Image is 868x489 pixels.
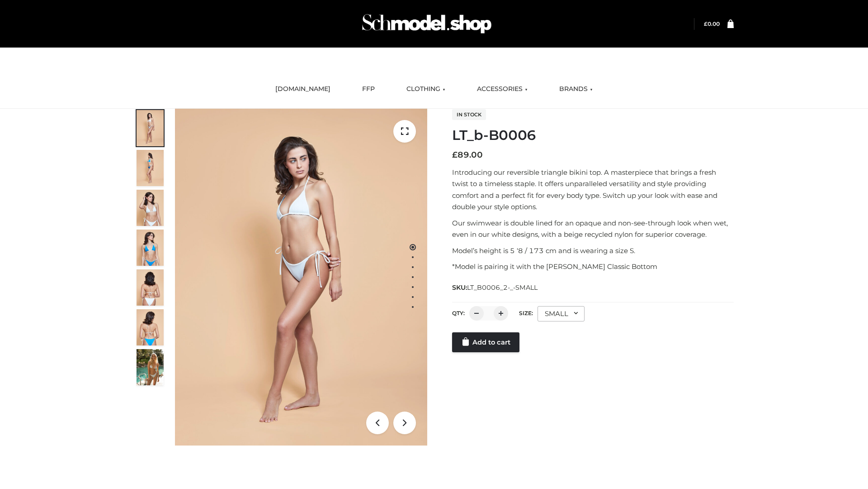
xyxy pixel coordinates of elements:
bdi: 0.00 [704,20,720,27]
a: BRANDS [552,79,599,99]
h1: LT_b-B0006 [452,127,734,144]
a: FFP [355,79,382,99]
label: QTY: [452,310,465,316]
a: Add to cart [452,332,519,352]
a: [DOMAIN_NAME] [269,79,337,99]
a: ACCESSORIES [470,79,534,99]
a: £0.00 [704,20,720,27]
span: £ [452,150,458,160]
img: ArielClassicBikiniTop_CloudNine_AzureSky_OW114ECO_1 [175,109,427,446]
p: *Model is pairing it with the [PERSON_NAME] Classic Bottom [452,261,734,273]
bdi: 89.00 [452,150,483,160]
img: ArielClassicBikiniTop_CloudNine_AzureSky_OW114ECO_4-scaled.jpg [137,230,164,266]
span: SKU: [452,282,538,293]
div: SMALL [538,306,585,321]
img: ArielClassicBikiniTop_CloudNine_AzureSky_OW114ECO_3-scaled.jpg [137,190,164,226]
label: Size: [519,310,533,316]
a: CLOTHING [400,79,452,99]
img: ArielClassicBikiniTop_CloudNine_AzureSky_OW114ECO_2-scaled.jpg [137,150,164,186]
img: Schmodel Admin 964 [359,6,495,42]
img: ArielClassicBikiniTop_CloudNine_AzureSky_OW114ECO_8-scaled.jpg [137,309,164,345]
p: Our swimwear is double lined for an opaque and non-see-through look when wet, even in our white d... [452,217,734,240]
span: LT_B0006_2-_-SMALL [467,283,538,292]
span: £ [704,20,708,27]
p: Model’s height is 5 ‘8 / 173 cm and is wearing a size S. [452,245,734,257]
p: Introducing our reversible triangle bikini top. A masterpiece that brings a fresh twist to a time... [452,167,734,213]
img: Arieltop_CloudNine_AzureSky2.jpg [137,349,164,385]
img: ArielClassicBikiniTop_CloudNine_AzureSky_OW114ECO_7-scaled.jpg [137,269,164,306]
img: ArielClassicBikiniTop_CloudNine_AzureSky_OW114ECO_1-scaled.jpg [137,110,164,146]
span: In stock [452,109,486,120]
